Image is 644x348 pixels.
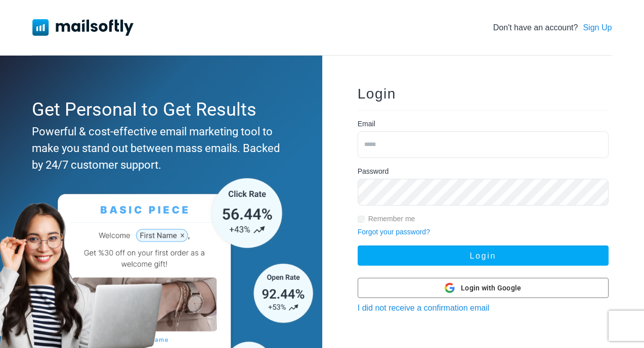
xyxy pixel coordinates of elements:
div: Get Personal to Get Results [32,96,285,123]
button: Login with Google [358,278,609,298]
a: Forgot your password? [358,228,430,236]
img: Mailsoftly [32,19,134,35]
span: Login [358,86,396,102]
span: Login with Google [461,283,521,293]
label: Email [358,119,375,129]
button: Login [358,245,609,266]
a: I did not receive a confirmation email [358,304,490,312]
div: Powerful & cost-effective email marketing tool to make you stand out between mass emails. Backed ... [32,123,285,173]
a: Sign Up [583,22,612,34]
label: Password [358,166,389,177]
div: Don't have an account? [493,22,612,34]
label: Remember me [368,214,415,224]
